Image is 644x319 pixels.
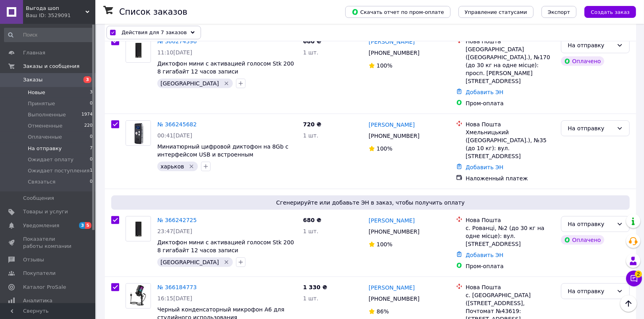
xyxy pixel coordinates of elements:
span: 680 ₴ [303,217,321,223]
svg: Удалить метку [188,163,195,170]
span: 1 шт. [303,295,319,302]
span: Принятые [28,100,55,107]
button: Наверх [620,295,637,312]
span: Сгенерируйте или добавьте ЭН в заказ, чтобы получить оплату [114,199,627,207]
a: Фото товару [126,283,151,309]
a: Диктофон мини с активацией голосом Stk 200 8 гигабайт 12 часов записи [157,239,294,253]
span: 3 [90,89,93,96]
a: № 366274396 [157,38,197,44]
span: Действия для 7 заказов [122,29,187,37]
span: 0 [90,100,93,107]
span: 720 ₴ [303,121,321,128]
span: 23:47[DATE] [157,228,192,234]
div: Пром-оплата [466,99,555,107]
span: Выполненные [28,111,66,118]
span: [GEOGRAPHIC_DATA] [161,259,219,265]
span: 3 [83,76,91,83]
div: Хмельницький ([GEOGRAPHIC_DATA].), №35 (до 10 кг): вул. [STREET_ADDRESS] [466,128,555,160]
span: 680 ₴ [303,38,321,44]
a: [PERSON_NAME] [369,38,415,46]
img: Фото товару [126,284,151,308]
span: Аналитика [23,297,52,304]
span: 100% [377,62,393,69]
a: [PERSON_NAME] [369,121,415,129]
span: 1 шт. [303,49,319,56]
div: Нова Пошта [466,283,555,291]
span: Уведомления [23,222,59,229]
span: Миниатюрный цифровой диктофон на 8Gb с интерфейсом USB и встроенным аккумулятором [157,143,288,166]
span: Показатели работы компании [23,236,73,250]
span: 11:10[DATE] [157,49,192,56]
span: Ожидает оплату [28,156,73,163]
span: 0 [90,156,93,163]
a: Фото товару [126,37,151,63]
div: На отправку [568,41,613,50]
span: Главная [23,49,45,56]
span: Создать заказ [591,9,630,15]
span: [PHONE_NUMBER] [369,50,420,56]
div: На отправку [568,124,613,133]
span: Новые [28,89,45,96]
span: Каталог ProSale [23,284,66,291]
button: Экспорт [542,6,576,18]
a: № 366245682 [157,121,197,128]
div: Оплачено [561,56,604,66]
button: Создать заказ [584,6,636,18]
a: Создать заказ [576,8,636,15]
span: 1 [90,167,93,174]
div: Нова Пошта [466,37,555,45]
a: Диктофон мини с активацией голосом Stk 200 8 гигабайт 12 часов записи [157,60,294,75]
span: Связаться [28,178,56,186]
span: 220 [84,122,93,130]
span: 100% [377,145,393,152]
a: Добавить ЭН [466,164,503,170]
span: [PHONE_NUMBER] [369,296,420,302]
div: Пром-оплата [466,262,555,270]
button: Чат с покупателем2 [626,271,642,286]
div: Нова Пошта [466,216,555,224]
span: Сообщения [23,195,54,202]
span: 16:15[DATE] [157,295,192,302]
span: Выгода шоп [26,5,85,12]
span: Отзывы [23,256,44,263]
svg: Удалить метку [223,80,230,87]
a: [PERSON_NAME] [369,284,415,292]
span: Отмененные [28,122,62,130]
a: Фото товару [126,216,151,242]
span: 1974 [81,111,93,118]
span: 7 [90,145,93,152]
a: № 366184773 [157,284,197,290]
a: Добавить ЭН [466,89,503,95]
img: Фото товару [126,121,151,145]
span: Оплаченные [28,133,62,141]
div: с. Рованці, №2 (до 30 кг на одне місце): вул. [STREET_ADDRESS] [466,224,555,248]
span: 1 шт. [303,228,319,234]
svg: Удалить метку [223,259,230,265]
span: 3 [79,222,85,229]
span: 2 [635,271,642,278]
span: 00:41[DATE] [157,132,192,139]
div: Нова Пошта [466,120,555,128]
input: Поиск [4,28,93,42]
span: Скачать отчет по пром-оплате [352,8,444,15]
a: Фото товару [126,120,151,146]
div: Ваш ID: 3529091 [26,12,95,19]
span: 100% [377,241,393,247]
div: На отправку [568,287,613,296]
span: Товары и услуги [23,208,68,215]
span: [PHONE_NUMBER] [369,133,420,139]
a: № 366242725 [157,217,197,223]
h1: Список заказов [119,7,188,17]
span: Ожидает поступления [28,167,90,174]
span: Заказы и сообщения [23,63,79,70]
div: На отправку [568,220,613,228]
span: [PHONE_NUMBER] [369,228,420,235]
img: Фото товару [126,39,151,61]
span: 1 330 ₴ [303,284,327,290]
span: Управление статусами [465,9,527,15]
img: Фото товару [126,218,151,240]
div: [GEOGRAPHIC_DATA] ([GEOGRAPHIC_DATA].), №170 (до 30 кг на одне місце): просп. [PERSON_NAME][STREE... [466,45,555,85]
span: Заказы [23,76,43,83]
span: 1 шт. [303,132,319,139]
